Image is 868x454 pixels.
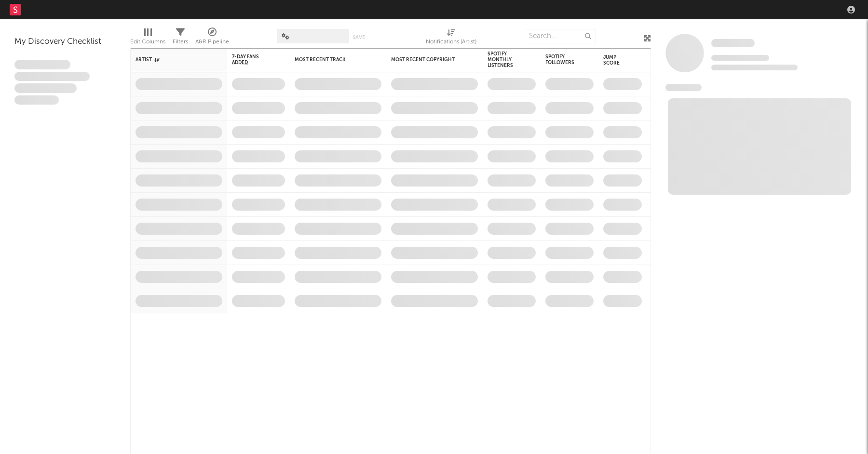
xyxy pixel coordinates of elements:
button: Save [353,35,365,40]
div: My Discovery Checklist [14,36,116,48]
div: Edit Columns [130,36,165,48]
span: Tracking Since: [DATE] [711,55,769,61]
div: Artist [136,57,208,63]
div: Notifications (Artist) [426,36,476,48]
div: A&R Pipeline [195,24,229,52]
span: News Feed [665,84,702,91]
div: Edit Columns [130,24,165,52]
a: Some Artist [711,39,755,48]
div: Most Recent Copyright [391,57,463,63]
span: 7-Day Fans Added [232,54,271,66]
span: 0 fans last week [711,65,798,70]
div: A&R Pipeline [195,36,229,48]
span: Aliquam viverra [14,95,59,105]
div: Filters [173,36,188,48]
div: Spotify Followers [545,54,579,66]
div: Most Recent Track [295,57,367,63]
span: Praesent ac interdum [14,83,77,93]
span: Some Artist [711,39,755,47]
div: Notifications (Artist) [426,24,476,52]
div: Spotify Monthly Listeners [488,51,521,68]
span: Lorem ipsum dolor [14,60,70,69]
div: Jump Score [603,54,627,66]
span: Integer aliquet in purus et [14,72,90,81]
div: Filters [173,24,188,52]
input: Search... [524,29,596,43]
